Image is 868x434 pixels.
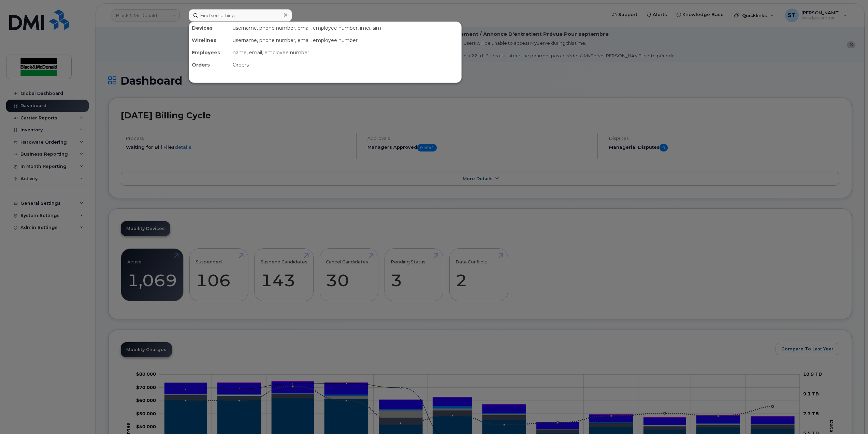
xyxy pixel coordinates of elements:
div: Employees [189,46,230,59]
div: username, phone number, email, employee number [230,34,461,46]
div: Devices [189,22,230,34]
div: username, phone number, email, employee number, imei, sim [230,22,461,34]
div: Orders [189,59,230,71]
div: Wirelines [189,34,230,46]
div: name, email, employee number [230,46,461,59]
div: Orders [230,59,461,71]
